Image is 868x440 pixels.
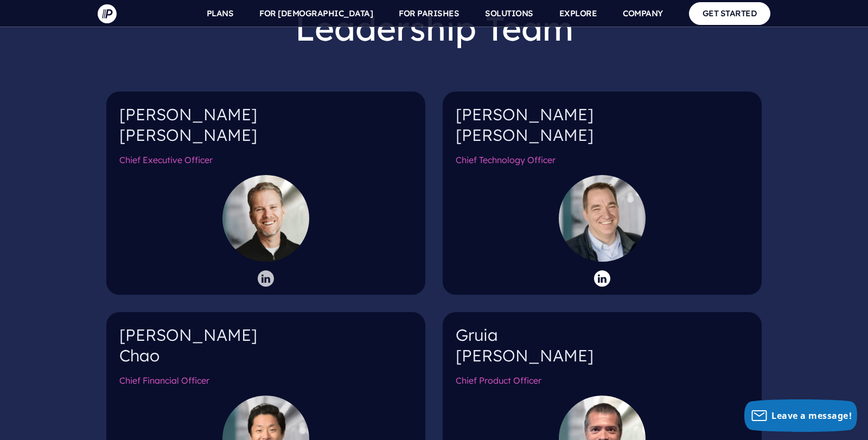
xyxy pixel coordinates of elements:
[689,2,771,24] a: GET STARTED
[119,105,412,154] h4: [PERSON_NAME] [PERSON_NAME]
[119,154,412,174] h6: Chief Executive Officer
[771,410,852,422] span: Leave a message!
[119,325,412,374] h4: [PERSON_NAME] Chao
[456,374,749,395] h6: Chief Product Officer
[456,105,749,154] h4: [PERSON_NAME] [PERSON_NAME]
[456,154,749,174] h6: Chief Technology Officer
[119,374,412,395] h6: Chief Financial Officer
[744,399,857,432] button: Leave a message!
[456,325,749,374] h4: Gruia [PERSON_NAME]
